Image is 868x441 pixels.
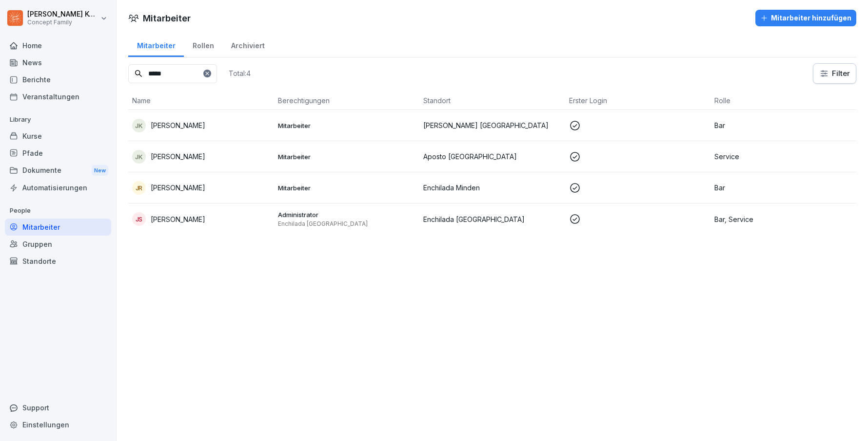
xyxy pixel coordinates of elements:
p: Mitarbeiter [278,184,416,192]
a: DokumenteNew [5,162,111,180]
p: Administrator [278,210,416,219]
p: Service [714,151,852,162]
p: [PERSON_NAME] [GEOGRAPHIC_DATA] [423,120,561,130]
a: Standorte [5,253,111,270]
div: Filter [819,69,850,78]
button: Mitarbeiter hinzufügen [755,10,856,26]
div: Dokumente [5,162,111,180]
a: Veranstaltungen [5,88,111,105]
a: Einstellungen [5,416,111,433]
a: Rollen [184,32,222,57]
div: JK [132,119,146,132]
p: Mitarbeiter [278,152,416,161]
p: [PERSON_NAME] [151,183,205,193]
div: Support [5,399,111,416]
a: News [5,54,111,71]
p: Bar, Service [714,214,852,224]
div: JR [132,181,146,195]
div: JS [132,212,146,226]
a: Automatisierungen [5,179,111,196]
a: Mitarbeiter [128,32,184,57]
p: Total: 4 [229,69,251,78]
a: Berichte [5,71,111,88]
a: Kurse [5,128,111,145]
th: Erster Login [565,92,711,110]
a: Mitarbeiter [5,219,111,236]
button: Filter [813,64,856,83]
div: JK [132,150,146,164]
p: Bar [714,120,852,130]
th: Berechtigungen [274,92,420,110]
a: Pfade [5,145,111,162]
p: Mitarbeiter [278,121,416,130]
p: [PERSON_NAME] [151,214,205,224]
p: Enchilada [GEOGRAPHIC_DATA] [423,214,561,224]
div: New [92,165,108,176]
p: Concept Family [27,19,99,26]
h1: Mitarbeiter [143,12,191,25]
p: Bar [714,183,852,193]
a: Home [5,37,111,54]
th: Name [128,92,274,110]
p: [PERSON_NAME] [151,151,205,162]
p: Aposto [GEOGRAPHIC_DATA] [423,151,561,162]
th: Rolle [710,92,856,110]
a: Archiviert [222,32,273,57]
p: Enchilada [GEOGRAPHIC_DATA] [278,220,416,228]
div: Mitarbeiter hinzufügen [760,13,851,23]
p: Library [5,112,111,128]
th: Standort [419,92,565,110]
p: People [5,203,111,219]
a: Gruppen [5,236,111,253]
p: Enchilada Minden [423,183,561,193]
p: [PERSON_NAME] Komarov [27,10,99,18]
p: [PERSON_NAME] [151,120,205,130]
